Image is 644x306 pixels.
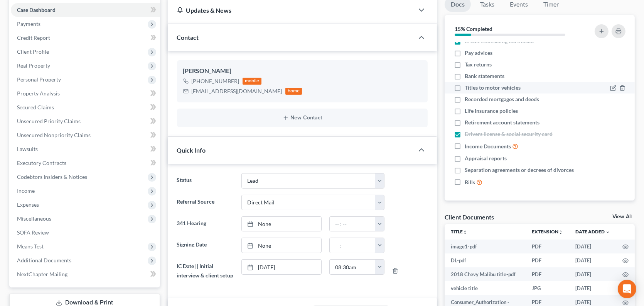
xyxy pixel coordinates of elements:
button: New Contact [183,115,421,121]
td: DL-pdf [445,253,526,267]
div: [EMAIL_ADDRESS][DOMAIN_NAME] [192,87,282,95]
span: Contact [177,34,199,41]
a: Date Added expand_more [575,229,610,235]
span: Separation agreements or decrees of divorces [465,166,574,174]
a: NextChapter Mailing [11,267,160,281]
td: [DATE] [569,240,616,253]
span: Titles to motor vehicles [465,84,521,92]
a: Unsecured Nonpriority Claims [11,128,160,142]
a: Executory Contracts [11,156,160,170]
span: Pay advices [465,49,492,57]
i: unfold_more [558,230,563,235]
td: 2018 Chevy Malibu title-pdf [445,267,526,281]
td: [DATE] [569,253,616,267]
a: SOFA Review [11,226,160,240]
a: View All [612,214,632,219]
div: Updates & News [177,6,405,14]
a: Lawsuits [11,142,160,156]
label: Status [173,173,238,189]
span: Case Dashboard [17,7,56,13]
span: Unsecured Priority Claims [17,118,81,124]
span: Executory Contracts [17,160,66,166]
span: Drivers license & social security card [465,130,553,138]
span: Income [17,187,35,194]
a: Titleunfold_more [451,229,467,235]
a: None [242,238,321,253]
span: Property Analysis [17,90,60,97]
span: Life insurance policies [465,107,518,115]
td: [DATE] [569,267,616,281]
span: Bills [465,178,475,186]
a: Property Analysis [11,87,160,100]
label: IC Date || Initial interview & client setup [173,259,238,282]
a: Unsecured Priority Claims [11,114,160,128]
td: [DATE] [569,281,616,295]
td: PDF [526,253,569,267]
i: expand_more [605,230,610,235]
span: Retirement account statements [465,119,539,126]
span: Tax returns [465,61,492,68]
span: Bank statements [465,72,504,80]
td: vehicle title [445,281,526,295]
label: Signing Date [173,238,238,253]
span: Expenses [17,201,39,208]
input: -- : -- [330,217,376,231]
td: PDF [526,240,569,253]
td: JPG [526,281,569,295]
div: home [285,88,302,95]
span: Income Documents [465,143,511,150]
a: Extensionunfold_more [532,229,563,235]
span: Means Test [17,243,44,250]
span: SOFA Review [17,229,49,236]
span: Unsecured Nonpriority Claims [17,132,91,138]
span: Real Property [17,62,50,69]
a: None [242,217,321,231]
span: Codebtors Insiders & Notices [17,173,87,180]
span: Additional Documents [17,257,71,263]
div: [PERSON_NAME] [183,66,421,76]
label: Referral Source [173,195,238,210]
label: 341 Hearing [173,216,238,232]
input: -- : -- [330,260,376,274]
span: Appraisal reports [465,155,507,162]
div: mobile [243,78,262,85]
strong: 15% Completed [455,25,492,32]
i: unfold_more [463,230,467,235]
span: Credit Report [17,34,50,41]
span: Payments [17,20,40,27]
div: Open Intercom Messenger [618,280,636,298]
td: image1-pdf [445,240,526,253]
span: NextChapter Mailing [17,271,67,277]
span: Quick Info [177,146,206,154]
span: Secured Claims [17,104,54,110]
a: [DATE] [242,260,321,274]
div: Client Documents [445,213,494,221]
a: Case Dashboard [11,3,160,17]
input: -- : -- [330,238,376,253]
a: Credit Report [11,31,160,45]
span: Lawsuits [17,146,38,152]
td: PDF [526,267,569,281]
span: Miscellaneous [17,215,51,222]
a: Secured Claims [11,100,160,114]
div: [PHONE_NUMBER] [192,77,239,85]
span: Recorded mortgages and deeds [465,95,539,103]
span: Personal Property [17,76,61,83]
span: Client Profile [17,48,49,55]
